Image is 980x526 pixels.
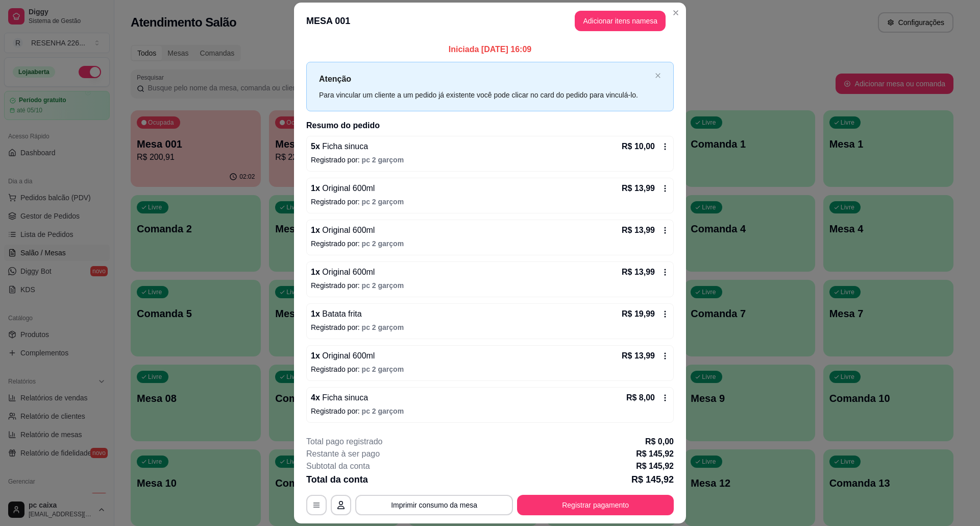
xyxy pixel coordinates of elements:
[311,238,669,249] p: Registrado por:
[306,448,380,460] p: Restante à ser pago
[306,472,368,487] p: Total da conta
[311,308,362,320] p: 1 x
[655,73,661,79] span: close
[306,43,674,56] p: Iniciada [DATE] 16:09
[311,224,375,236] p: 1 x
[311,266,375,278] p: 1 x
[622,140,655,153] p: R$ 10,00
[362,156,404,164] span: pc 2 garçom
[362,407,404,415] span: pc 2 garçom
[311,280,669,291] p: Registrado por:
[306,436,382,448] p: Total pago registrado
[320,226,375,234] span: Original 600ml
[311,182,375,195] p: 1 x
[311,350,375,362] p: 1 x
[622,182,655,195] p: R$ 13,99
[319,89,651,101] div: Para vincular um cliente a um pedido já existente você pode clicar no card do pedido para vinculá...
[320,393,368,402] span: Ficha sinuca
[311,406,669,416] p: Registrado por:
[362,240,404,248] span: pc 2 garçom
[517,495,674,515] button: Registrar pagamento
[311,197,669,207] p: Registrado por:
[355,495,513,515] button: Imprimir consumo da mesa
[362,198,404,206] span: pc 2 garçom
[636,460,674,472] p: R$ 145,92
[311,140,368,153] p: 5 x
[622,224,655,236] p: R$ 13,99
[645,436,674,448] p: R$ 0,00
[362,323,404,331] span: pc 2 garçom
[311,322,669,332] p: Registrado por:
[311,392,368,404] p: 4 x
[622,308,655,320] p: R$ 19,99
[626,392,655,404] p: R$ 8,00
[320,351,375,360] span: Original 600ml
[306,119,674,132] h2: Resumo do pedido
[668,5,684,21] button: Close
[319,73,651,85] p: Atenção
[575,11,666,31] button: Adicionar itens namesa
[320,142,368,151] span: Ficha sinuca
[320,309,362,318] span: Batata frita
[655,73,661,79] button: close
[622,266,655,278] p: R$ 13,99
[636,448,674,460] p: R$ 145,92
[306,460,370,472] p: Subtotal da conta
[320,184,375,193] span: Original 600ml
[362,365,404,373] span: pc 2 garçom
[311,364,669,374] p: Registrado por:
[320,268,375,276] span: Original 600ml
[311,155,669,165] p: Registrado por:
[622,350,655,362] p: R$ 13,99
[294,3,686,39] header: MESA 001
[362,281,404,290] span: pc 2 garçom
[631,472,674,487] p: R$ 145,92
